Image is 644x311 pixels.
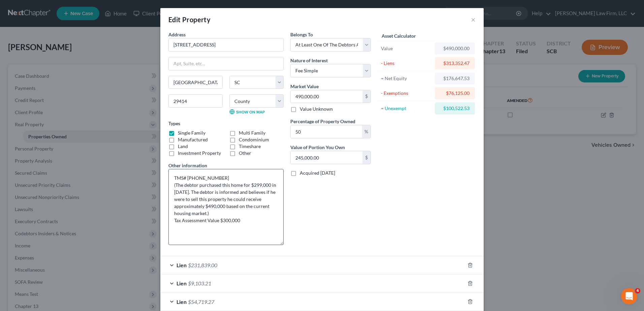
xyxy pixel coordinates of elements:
div: Edit Property [168,15,211,24]
label: Condominium [239,136,269,143]
div: % [362,125,371,138]
a: Show on Map [229,109,265,114]
input: Enter city... [169,76,222,89]
span: $9,103.21 [188,280,211,286]
div: Value [381,45,432,52]
label: Other [239,150,251,157]
label: Value Unknown [300,106,333,112]
label: Types [168,120,180,127]
label: Other information [168,162,207,169]
input: Apt, Suite, etc... [169,57,283,70]
span: Belongs To [290,32,313,37]
label: Nature of Interest [290,57,328,64]
label: Market Value [290,83,319,90]
label: Multi Family [239,130,265,136]
div: $490,000.00 [440,45,470,52]
div: $176,647.53 [440,75,470,82]
button: × [471,15,476,24]
div: = Net Equity [381,75,432,82]
label: Acquired [DATE] [300,170,335,176]
label: Investment Property [178,150,221,157]
div: $100,522.53 [440,105,470,112]
div: $ [362,90,371,103]
span: Lien [176,280,187,286]
div: = Unexempt [381,105,432,112]
label: Value of Portion You Own [290,144,345,151]
label: Percentage of Property Owned [290,118,355,125]
span: $54,719.27 [188,299,214,305]
div: $ [362,151,371,164]
div: $76,125.00 [440,90,470,97]
span: 4 [635,288,640,293]
iframe: Intercom live chat [621,288,637,304]
div: - Exemptions [381,90,432,97]
label: Manufactured [178,136,208,143]
label: Land [178,143,188,150]
span: Lien [176,262,187,268]
div: - Liens [381,60,432,67]
label: Single Family [178,130,205,136]
label: Timeshare [239,143,261,150]
input: Enter address... [169,38,283,51]
input: 0.00 [291,151,362,164]
input: 0.00 [291,90,362,103]
div: $313,352.47 [440,60,470,67]
span: Address [168,32,186,37]
input: Enter zip... [168,94,223,108]
input: 0.00 [291,125,362,138]
span: Lien [176,299,187,305]
label: Asset Calculator [382,32,416,39]
span: $231,839.00 [188,262,217,268]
